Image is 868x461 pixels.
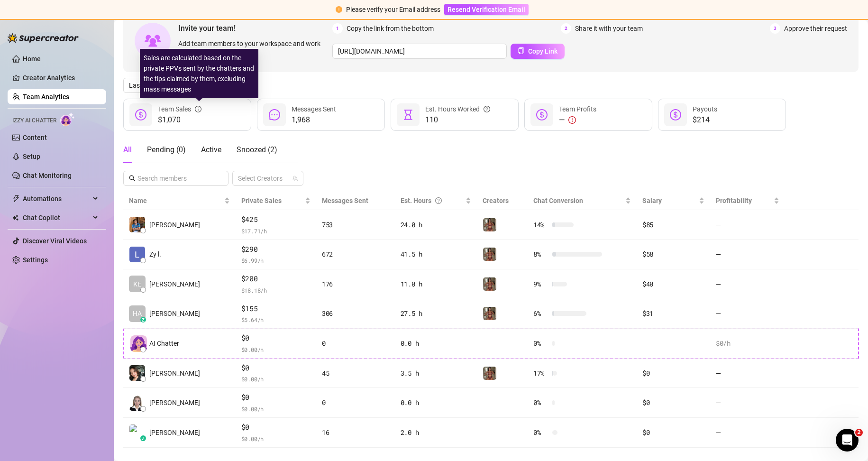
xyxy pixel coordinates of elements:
[693,105,717,113] span: Payouts
[710,299,785,329] td: —
[533,220,548,230] span: 14 %
[129,365,145,381] img: MK Bautista
[710,269,785,299] td: —
[401,220,471,230] div: 24.0 h
[322,368,389,378] div: 45
[716,338,779,349] div: $0 /h
[444,4,529,15] button: Resend Verification Email
[23,237,87,245] a: Discover Viral Videos
[401,279,471,289] div: 11.0 h
[642,308,704,319] div: $31
[158,104,201,114] div: Team Sales
[241,434,311,443] span: $ 0.00 /h
[123,192,236,210] th: Name
[241,303,311,314] span: $155
[133,279,141,289] span: KE
[710,210,785,240] td: —
[241,422,311,433] span: $0
[483,248,496,261] img: Greek
[129,395,145,411] img: frances moya
[484,104,490,114] span: question-circle
[435,195,442,206] span: question-circle
[123,144,132,156] div: All
[533,368,548,378] span: 17 %
[23,70,99,85] a: Creator Analytics
[12,214,18,221] img: Chat Copilot
[642,279,704,289] div: $40
[269,109,280,120] span: message
[575,23,643,34] span: Share it with your team
[241,214,311,225] span: $425
[149,338,179,349] span: AI Chatter
[402,109,414,120] span: hourglass
[642,368,704,378] div: $0
[401,338,471,349] div: 0.0 h
[533,397,548,408] span: 0 %
[670,109,681,120] span: dollar-circle
[8,33,79,43] img: logo-BBDzfeDw.svg
[178,22,332,34] span: Invite your team!
[483,367,496,380] img: Greek
[60,112,75,126] img: AI Chatter
[241,273,311,285] span: $200
[642,397,704,408] div: $0
[642,197,662,204] span: Salary
[425,104,490,114] div: Est. Hours Worked
[710,240,785,270] td: —
[130,335,147,352] img: izzy-ai-chatter-avatar-DDCN_rTZ.svg
[568,116,576,124] span: exclamation-circle
[716,197,752,204] span: Profitability
[12,195,20,203] span: thunderbolt
[23,134,47,141] a: Content
[149,308,200,319] span: [PERSON_NAME]
[241,332,311,344] span: $0
[401,368,471,378] div: 3.5 h
[149,279,200,289] span: [PERSON_NAME]
[292,105,336,113] span: Messages Sent
[347,23,434,34] span: Copy the link from the bottom
[483,277,496,291] img: Greek
[241,226,311,236] span: $ 17.71 /h
[401,249,471,259] div: 41.5 h
[511,44,565,59] button: Copy Link
[140,49,258,98] div: Sales are calculated based on the private PPVs sent by the chatters and the tips claimed by them,...
[23,210,90,225] span: Chat Copilot
[642,249,704,259] div: $58
[23,172,72,179] a: Chat Monitoring
[332,23,343,34] span: 1
[483,218,496,231] img: Greek
[322,249,389,259] div: 672
[770,23,780,34] span: 3
[710,359,785,388] td: —
[533,308,548,319] span: 6 %
[241,197,282,204] span: Private Sales
[533,427,548,438] span: 0 %
[12,116,56,125] span: Izzy AI Chatter
[241,315,311,324] span: $ 5.64 /h
[129,78,217,92] span: Last 7 days
[533,249,548,259] span: 8 %
[23,256,48,264] a: Settings
[425,114,490,126] span: 110
[292,114,336,126] span: 1,968
[784,23,847,34] span: Approve their request
[135,109,146,120] span: dollar-circle
[129,247,145,262] img: Zy lei
[528,47,557,55] span: Copy Link
[401,308,471,319] div: 27.5 h
[477,192,528,210] th: Creators
[149,249,161,259] span: Zy l.
[241,404,311,414] span: $ 0.00 /h
[241,392,311,403] span: $0
[559,105,596,113] span: Team Profits
[129,195,222,206] span: Name
[292,175,298,181] span: team
[710,418,785,448] td: —
[710,388,785,418] td: —
[241,286,311,295] span: $ 18.18 /h
[149,220,200,230] span: [PERSON_NAME]
[195,104,201,114] span: info-circle
[322,427,389,438] div: 16
[149,427,200,438] span: [PERSON_NAME]
[642,427,704,438] div: $0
